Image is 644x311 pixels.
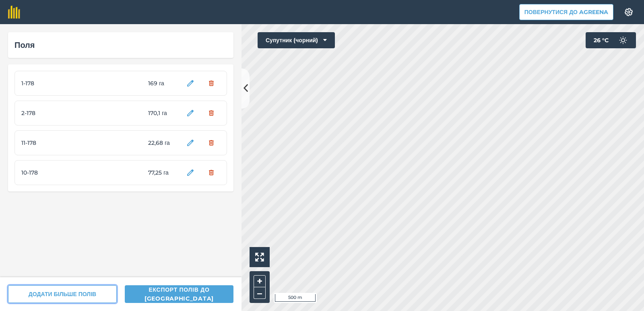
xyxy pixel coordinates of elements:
[14,40,35,50] font: Поля
[159,80,164,87] font: га
[21,80,34,87] font: 1-178
[148,80,157,87] font: 169
[594,37,601,44] font: 26
[8,6,20,19] img: Логотип fieldmargin
[148,139,163,146] font: 22,68
[605,37,609,44] font: C
[524,8,608,16] font: Повернутися до Agreena
[615,32,631,48] img: svg+xml;base64,PD94bWwgdmVyc2lvbj0iMS4wIiBlbmNvZGluZz0idXRmLTgiPz4KPCEtLSBHZW5lcmF0b3I6IEFkb2JlIE...
[21,139,36,146] font: 11-178
[258,32,335,48] button: Супутник (чорний)
[21,109,35,117] font: 2-178
[162,109,167,117] font: га
[148,169,162,176] font: 77,25
[165,139,170,146] font: га
[21,169,38,176] font: 10-178
[163,169,169,176] font: га
[254,287,266,299] button: –
[602,37,605,44] font: °
[8,285,117,303] button: ДОДАТИ БІЛЬШЕ ПОЛІВ
[254,275,266,287] button: +
[29,290,96,298] font: ДОДАТИ БІЛЬШЕ ПОЛІВ
[144,286,214,302] font: Експорт полів до [GEOGRAPHIC_DATA]
[148,109,160,117] font: 170,1
[255,253,264,262] img: Чотири стрілки, одна спрямована вгору ліворуч, одна вгору праворуч, одна внизу праворуч і остання...
[624,8,634,16] img: Значок шестерні
[519,4,613,20] button: Повернутися до Agreena
[266,37,318,44] font: Супутник (чорний)
[586,32,636,48] button: 26 °C
[125,285,233,303] button: Експорт полів до [GEOGRAPHIC_DATA]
